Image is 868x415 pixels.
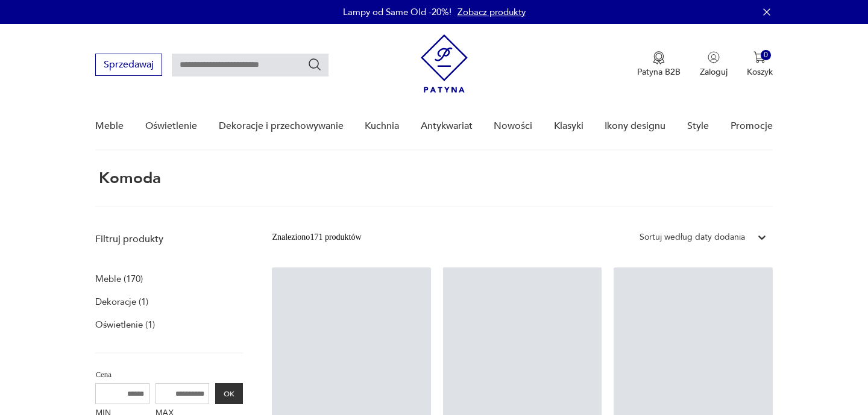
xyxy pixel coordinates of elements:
[640,231,745,244] div: Sortuj według daty dodania
[365,103,399,149] a: Kuchnia
[215,383,243,404] button: OK
[95,270,143,287] a: Meble (170)
[95,293,148,310] a: Dekoracje (1)
[494,103,532,149] a: Nowości
[219,103,344,149] a: Dekoracje i przechowywanie
[307,57,322,72] button: Szukaj
[343,6,451,18] p: Lampy od Same Old -20%!
[637,66,681,78] p: Patyna B2B
[95,103,124,149] a: Meble
[605,103,665,149] a: Ikony designu
[95,170,161,187] h1: komoda
[554,103,583,149] a: Klasyki
[653,51,665,64] img: Ikona medalu
[687,103,709,149] a: Style
[700,51,728,78] button: Zaloguj
[458,6,526,18] a: Zobacz produkty
[700,66,728,78] p: Zaloguj
[731,103,773,149] a: Promocje
[95,232,243,246] p: Filtruj produkty
[761,50,771,60] div: 0
[637,51,681,78] button: Patyna B2B
[747,51,773,78] button: 0Koszyk
[421,34,468,93] img: Patyna - sklep z meblami i dekoracjami vintage
[145,103,197,149] a: Oświetlenie
[272,231,361,244] div: Znaleziono 171 produktów
[95,316,155,333] a: Oświetlenie (1)
[421,103,473,149] a: Antykwariat
[95,54,162,76] button: Sprzedawaj
[637,51,681,78] a: Ikona medaluPatyna B2B
[95,368,243,381] p: Cena
[747,66,773,78] p: Koszyk
[753,51,766,63] img: Ikona koszyka
[95,61,162,70] a: Sprzedawaj
[708,51,720,63] img: Ikonka użytkownika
